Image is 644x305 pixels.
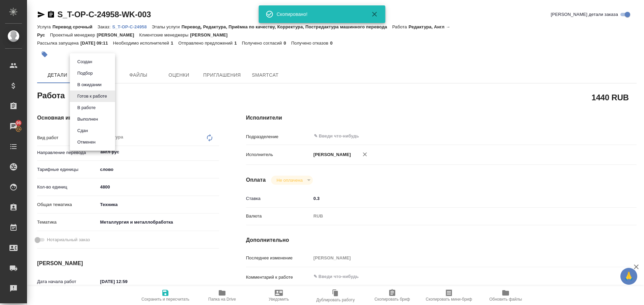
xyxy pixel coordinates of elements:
button: Закрыть [367,10,383,18]
button: Готов к работе [75,93,109,100]
div: Скопировано! [277,11,361,18]
button: В ожидании [75,81,104,88]
button: В работе [75,104,98,111]
button: Сдан [75,127,90,134]
button: Отменен [75,138,98,146]
button: Создан [75,58,94,66]
button: Подбор [75,70,95,77]
button: Выполнен [75,116,100,123]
